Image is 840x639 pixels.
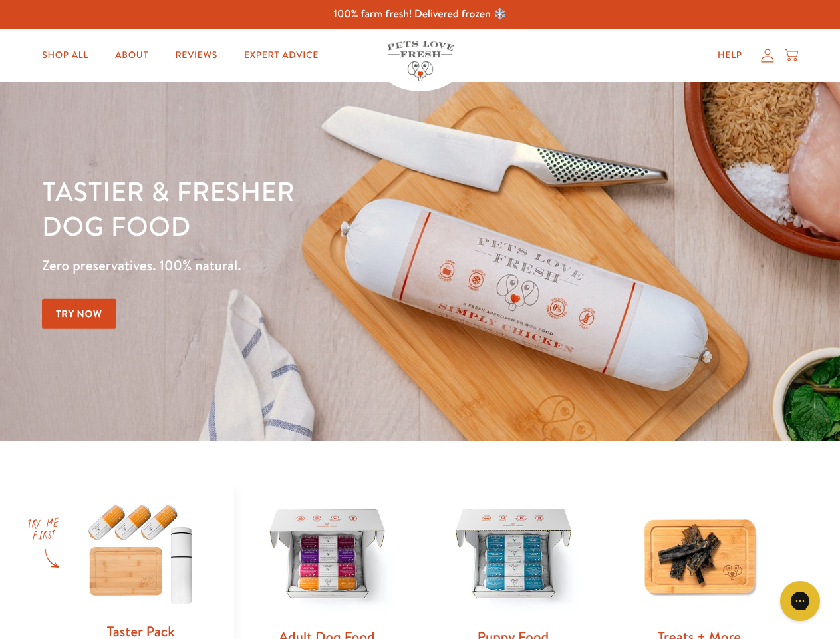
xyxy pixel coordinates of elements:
[31,42,99,69] a: Shop All
[773,576,827,626] iframe: Gorgias live chat messenger
[387,41,454,81] img: Pets Love Fresh
[164,42,227,69] a: Reviews
[42,299,116,329] a: Try Now
[104,42,159,69] a: About
[233,42,329,69] a: Expert Advice
[707,42,753,69] a: Help
[42,254,546,278] p: Zero preservatives. 100% natural.
[42,174,546,243] h1: Tastier & fresher dog food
